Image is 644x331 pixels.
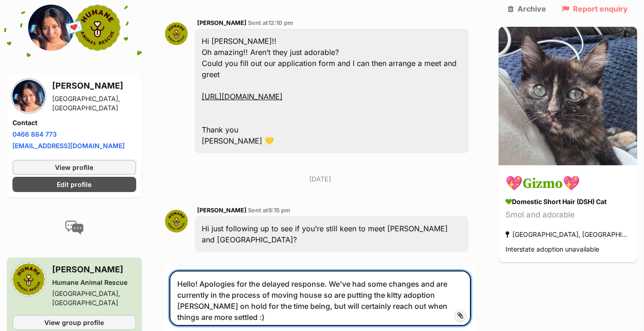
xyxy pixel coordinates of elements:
[506,246,599,253] span: Interstate adoption unavailable
[12,118,136,127] h4: Contact
[12,160,136,175] a: View profile
[44,318,104,327] span: View group profile
[12,142,125,150] a: [EMAIL_ADDRESS][DOMAIN_NAME]
[197,19,247,26] span: [PERSON_NAME]
[57,180,91,189] span: Edit profile
[12,177,136,192] a: Edit profile
[64,18,85,38] span: 💌
[202,92,283,101] a: [URL][DOMAIN_NAME]
[562,5,628,13] a: Report enquiry
[248,19,293,26] span: Sent at
[52,263,136,276] h3: [PERSON_NAME]
[506,209,630,222] div: Smol and adorable
[506,229,630,241] div: [GEOGRAPHIC_DATA], [GEOGRAPHIC_DATA]
[74,5,120,51] img: Humane Animal Rescue profile pic
[55,162,93,172] span: View profile
[12,80,45,112] img: Vivienne Pham profile pic
[165,22,188,45] img: Sarah Crowlekova profile pic
[268,19,293,26] span: 12:10 pm
[197,207,247,214] span: [PERSON_NAME]
[52,289,136,307] div: [GEOGRAPHIC_DATA], [GEOGRAPHIC_DATA]
[506,174,630,195] h3: 💖Gizmo💖
[195,29,469,153] div: Hi [PERSON_NAME]!! Oh amazing!! Aren’t they just adorable? Could you fill out our application for...
[268,207,290,214] span: 9:15 pm
[499,167,637,263] a: 💖Gizmo💖 Domestic Short Hair (DSH) Cat Smol and adorable [GEOGRAPHIC_DATA], [GEOGRAPHIC_DATA] Inte...
[28,5,74,51] img: Vivienne Pham profile pic
[195,216,469,252] div: Hi just following up to see if you’re still keen to meet [PERSON_NAME] and [GEOGRAPHIC_DATA]?
[52,278,136,287] div: Humane Animal Rescue
[165,174,475,184] p: [DATE]
[506,197,630,207] div: Domestic Short Hair (DSH) Cat
[12,263,45,295] img: Humane Animal Rescue profile pic
[12,130,57,138] a: 0466 884 773
[508,5,546,13] a: Archive
[165,210,188,233] img: Sarah Crowlekova profile pic
[248,207,290,214] span: Sent at
[65,221,84,235] img: conversation-icon-4a6f8262b818ee0b60e3300018af0b2d0b884aa5de6e9bcb8d3d4eeb1a70a7c4.svg
[499,27,637,165] img: 💖Gizmo💖
[52,79,136,92] h3: [PERSON_NAME]
[52,94,136,113] div: [GEOGRAPHIC_DATA], [GEOGRAPHIC_DATA]
[12,315,136,330] a: View group profile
